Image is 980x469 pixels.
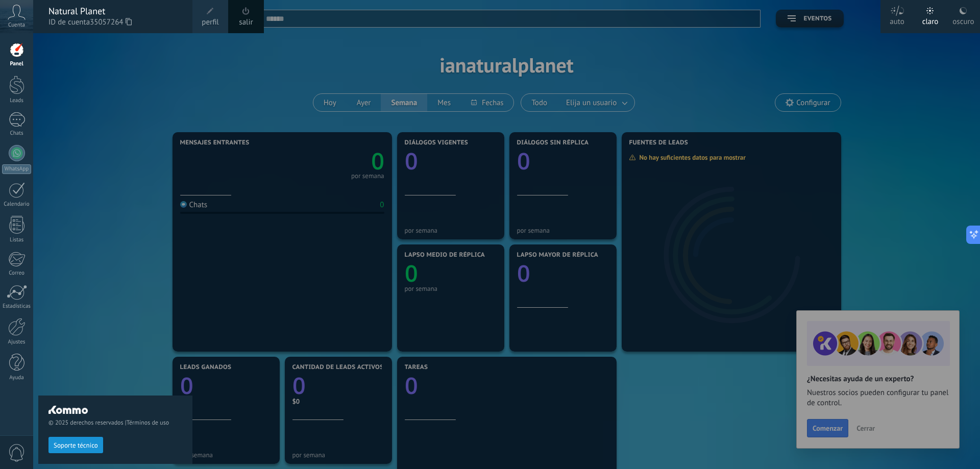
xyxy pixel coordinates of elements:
[2,164,31,174] div: WhatsApp
[2,130,32,137] div: Chats
[8,22,25,29] span: Cuenta
[2,339,32,345] div: Ajustes
[2,375,32,381] div: Ayuda
[54,442,98,449] span: Soporte técnico
[890,7,904,33] div: auto
[48,6,182,17] div: Natural Planet
[2,97,32,104] div: Leads
[202,17,218,28] span: perfil
[48,437,103,453] button: Soporte técnico
[127,419,169,427] a: Términos de uso
[952,7,974,33] div: oscuro
[2,270,32,277] div: Correo
[48,441,103,449] a: Soporte técnico
[2,237,32,243] div: Listas
[922,7,939,33] div: claro
[239,17,253,28] a: salir
[90,17,132,28] span: 35057264
[2,61,32,67] div: Panel
[48,17,182,28] span: ID de cuenta
[2,303,32,310] div: Estadísticas
[48,419,182,427] span: © 2025 derechos reservados |
[2,201,32,208] div: Calendario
